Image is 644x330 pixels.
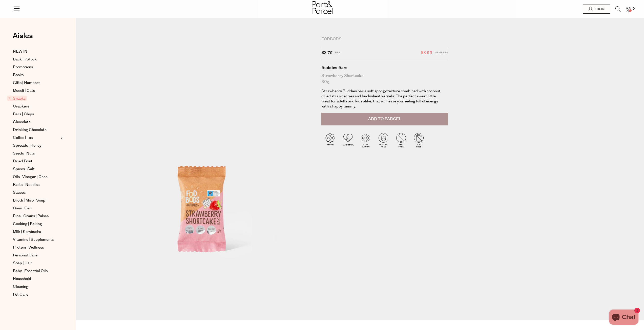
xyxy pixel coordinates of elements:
[13,103,29,109] span: Crackers
[7,96,27,101] span: Snacks
[13,72,24,78] span: Books
[13,221,42,227] span: Cooking | Baking
[631,7,636,11] span: 0
[321,73,448,85] div: Strawberry Shortcake 30g
[357,131,375,149] img: P_P-ICONS-Live_Bec_V11_Low_Sodium.svg
[13,245,59,251] a: Protein | Wellness
[13,166,35,172] span: Spices | Salt
[13,260,59,266] a: Soap | Hair
[13,229,41,235] span: Milk | Kombucha
[13,276,31,282] span: Household
[13,143,41,149] span: Spreads | Honey
[392,131,410,149] img: P_P-ICONS-Live_Bec_V11_GMO_Free.svg
[13,32,33,45] a: Aisles
[13,292,28,298] span: Pet Care
[13,143,59,149] a: Spreads | Honey
[13,135,59,141] a: Coffee | Tea
[91,38,314,301] img: Buddies Bars
[13,150,35,157] span: Seeds | Nuts
[13,268,59,274] a: Baby | Essential Oils
[321,65,448,70] div: Buddies Bars
[13,64,33,70] span: Promotions
[13,284,59,290] a: Cleaning
[321,37,448,42] div: Fodbods
[13,56,59,62] a: Back In Stock
[13,111,59,117] a: Bars | Chips
[608,310,640,326] inbox-online-store-chat: Shopify online store chat
[13,49,59,55] a: NEW IN
[13,213,59,219] a: Rice | Grains | Pulses
[410,131,428,149] img: P_P-ICONS-Live_Bec_V11_Dairy_Free.svg
[13,127,59,133] a: Drinking Chocolate
[13,49,27,55] span: NEW IN
[13,150,59,157] a: Seeds | Nuts
[13,276,59,282] a: Household
[13,30,33,41] span: Aisles
[13,237,59,243] a: Vitamins | Supplements
[13,64,59,70] a: Promotions
[13,205,59,211] a: Cans | Fish
[13,182,59,188] a: Pasta | Noodles
[13,190,26,196] span: Sauces
[13,252,37,258] span: Personal Care
[59,135,63,141] button: Expand/Collapse Coffee | Tea
[13,213,49,219] span: Rice | Grains | Pulses
[13,166,59,172] a: Spices | Salt
[13,158,59,164] a: Dried Fruit
[13,119,31,125] span: Chocolate
[13,268,48,274] span: Baby | Essential Oils
[13,111,34,117] span: Bars | Chips
[13,284,28,290] span: Cleaning
[368,116,401,122] span: Add to Parcel
[321,131,339,149] img: P_P-ICONS-Live_Bec_V11_Vegan.svg
[13,174,48,180] span: Oils | Vinegar | Ghee
[13,197,45,204] span: Broth | Miso | Soup
[13,292,59,298] a: Pet Care
[13,205,32,211] span: Cans | Fish
[13,174,59,180] a: Oils | Vinegar | Ghee
[321,89,442,109] p: Strawberry Buddies bar a soft spongy texture combined with coconut, dried strawberries and buckwh...
[583,5,610,14] a: Login
[375,131,392,149] img: P_P-ICONS-Live_Bec_V11_Gluten_Free.svg
[13,237,54,243] span: Vitamins | Supplements
[13,158,32,164] span: Dried Fruit
[8,96,59,102] a: Snacks
[13,80,40,86] span: Gifts | Hampers
[321,50,333,56] span: $3.75
[312,1,333,14] img: Part&Parcel
[13,127,47,133] span: Drinking Chocolate
[13,88,59,94] a: Muesli | Oats
[13,229,59,235] a: Milk | Kombucha
[13,190,59,196] a: Sauces
[13,56,37,62] span: Back In Stock
[13,135,33,141] span: Coffee | Tea
[13,245,44,251] span: Protein | Wellness
[434,50,448,56] span: Members
[13,103,59,109] a: Crackers
[421,50,432,56] span: $3.55
[321,113,448,125] button: Add to Parcel
[13,88,35,94] span: Muesli | Oats
[13,260,32,266] span: Soap | Hair
[626,7,631,12] a: 0
[13,72,59,78] a: Books
[593,7,605,11] span: Login
[13,182,39,188] span: Pasta | Noodles
[13,252,59,258] a: Personal Care
[339,131,357,149] img: P_P-ICONS-Live_Bec_V11_Handmade.svg
[13,197,59,204] a: Broth | Miso | Soup
[13,221,59,227] a: Cooking | Baking
[13,119,59,125] a: Chocolate
[13,80,59,86] a: Gifts | Hampers
[335,50,340,56] span: RRP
